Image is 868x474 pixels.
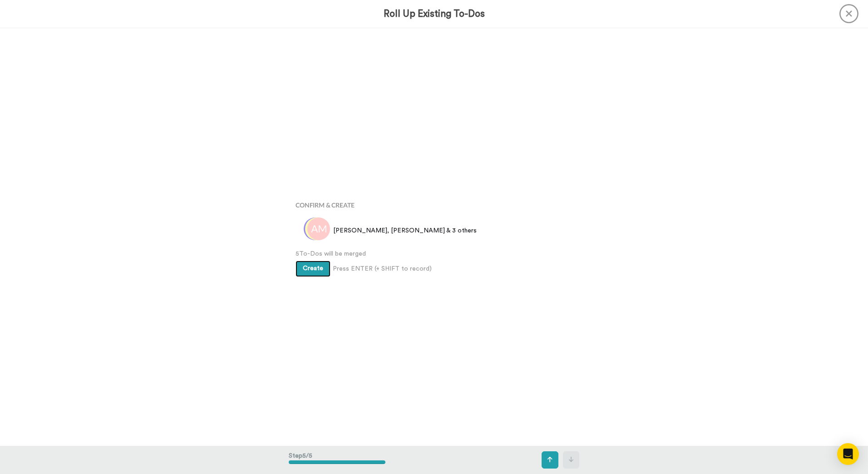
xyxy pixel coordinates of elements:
div: Open Intercom Messenger [837,443,859,465]
span: 5 To-Dos will be merged [296,249,572,258]
span: Press ENTER (+ SHIFT to record) [333,264,432,273]
span: [PERSON_NAME], [PERSON_NAME] & 3 others [333,226,477,235]
span: Create [303,265,323,272]
img: mk.png [304,217,326,240]
div: Step 5 / 5 [289,447,385,473]
h3: Roll Up Existing To-Dos [384,9,485,19]
img: am.png [307,217,330,240]
img: cm.png [305,217,328,240]
button: Create [296,261,330,277]
h4: Confirm & Create [296,202,572,208]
